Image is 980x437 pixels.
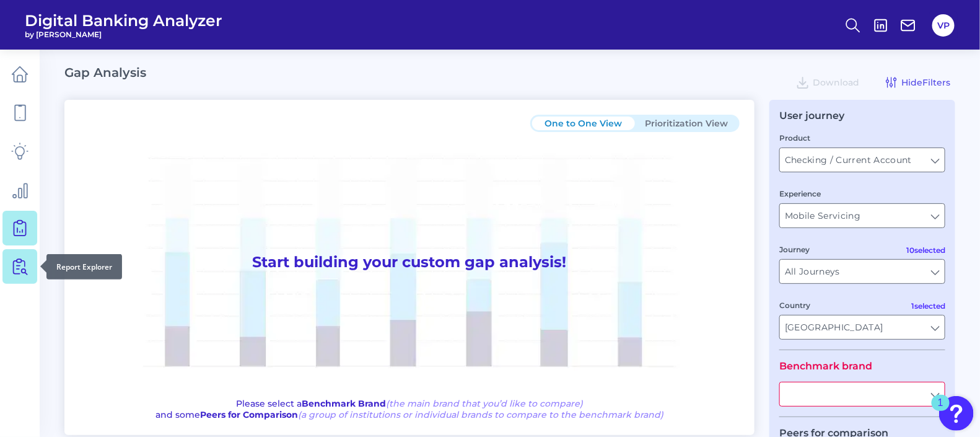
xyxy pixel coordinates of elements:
span: (a group of institutions or individual brands to compare to the benchmark brand) [298,409,663,420]
h1: Start building your custom gap analysis! [79,132,740,393]
span: Download [813,77,859,88]
span: Digital Banking Analyzer [25,11,222,30]
label: Country [779,301,810,310]
button: Open Resource Center, 1 new notification [939,396,974,431]
legend: Benchmark brand [779,360,872,372]
p: Please select a and some [155,398,663,420]
label: Product [779,133,810,143]
button: Prioritization View [635,117,738,130]
label: Journey [779,245,810,254]
span: by [PERSON_NAME] [25,30,222,39]
button: VP [932,14,955,37]
b: Peers for Comparison [200,409,298,420]
span: Hide Filters [901,77,950,88]
button: HideFilters [879,73,955,92]
button: One to One View [532,117,635,130]
div: Report Explorer [46,254,122,280]
div: 1 [938,403,943,419]
h2: Gap Analysis [64,65,146,80]
span: (the main brand that you’d like to compare) [386,398,583,409]
div: User journey [779,110,844,121]
b: Benchmark Brand [302,398,386,409]
button: Download [790,73,864,92]
label: Experience [779,189,821,198]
